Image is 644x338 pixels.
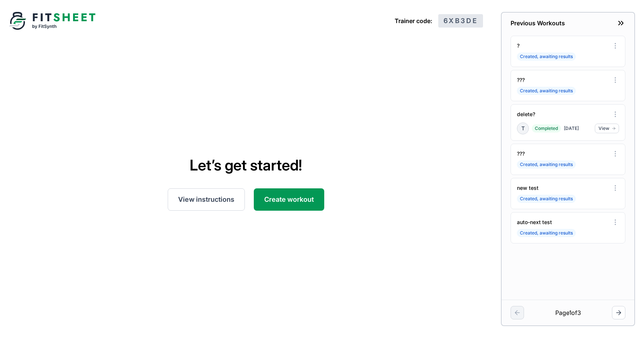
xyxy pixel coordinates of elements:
[520,87,573,94] span: Created, awaiting results
[520,195,573,202] span: Created, awaiting results
[520,230,573,236] span: Created, awaiting results
[517,219,619,226] div: auto-next test
[517,150,619,157] div: ???
[517,111,619,118] div: delete?
[438,14,483,28] span: 6XB3DE
[254,188,324,211] div: Create workout
[517,42,619,50] div: ?
[564,125,579,132] div: [DATE]
[395,12,483,30] div: Trainer code:
[535,125,558,132] span: Completed
[9,39,483,326] div: Let’s get started!
[520,161,573,168] span: Created, awaiting results
[502,300,634,319] div: Page 1 of 3
[517,122,529,134] div: t
[517,184,619,192] div: new test
[517,76,619,84] div: ???
[595,124,619,133] div: View
[511,19,625,30] div: Previous Workouts
[168,188,245,211] div: View instructions
[520,53,573,60] span: Created, awaiting results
